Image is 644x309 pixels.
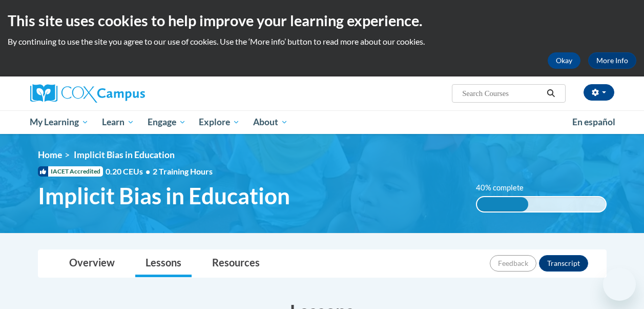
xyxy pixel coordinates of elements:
[24,110,96,134] a: My Learning
[153,166,213,176] span: 2 Training Hours
[23,110,622,134] div: Main menu
[135,250,192,277] a: Lessons
[566,111,622,133] a: En español
[141,110,193,134] a: Engage
[30,84,145,103] img: Cox Campus
[30,116,89,128] span: My Learning
[148,116,186,128] span: Engage
[95,110,141,134] a: Learn
[38,149,62,160] a: Home
[543,87,558,100] button: Search
[539,255,588,272] button: Transcript
[548,52,580,69] button: Okay
[603,268,636,301] iframe: Button to launch messaging window
[30,84,215,103] a: Cox Campus
[192,110,246,134] a: Explore
[59,250,125,277] a: Overview
[584,84,614,101] button: Account Settings
[477,197,528,211] div: 40% complete
[74,149,175,160] span: Implicit Bias in Education
[38,166,103,177] span: IACET Accredited
[38,182,290,209] span: Implicit Bias in Education
[8,10,636,31] h2: This site uses cookies to help improve your learning experience.
[246,110,295,134] a: About
[102,116,134,128] span: Learn
[588,52,636,69] a: More Info
[253,116,288,128] span: About
[146,166,150,176] span: •
[199,116,240,128] span: Explore
[490,255,536,272] button: Feedback
[476,182,535,194] label: 40% complete
[8,36,636,47] p: By continuing to use the site you agree to our use of cookies. Use the ‘More info’ button to read...
[572,117,615,127] span: En español
[106,166,153,177] span: 0.20 CEUs
[461,87,543,100] input: Search Courses
[202,250,270,277] a: Resources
